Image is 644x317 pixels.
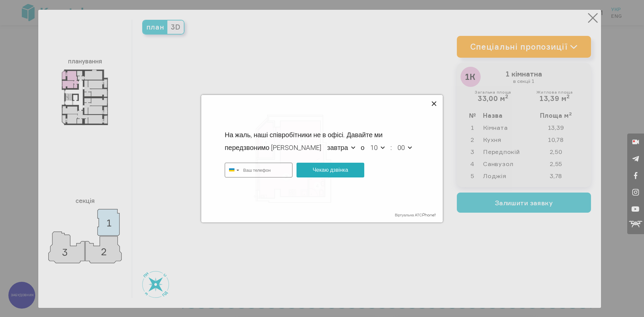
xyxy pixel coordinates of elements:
[297,163,364,177] button: Чекаю дзвінка
[239,163,292,177] input: Ваш телефон
[225,128,419,154] div: На жаль, наші співробітники не в офісі. Давайте ми передзвонимо [PERSON_NAME] о :
[370,144,379,152] span: 10
[397,144,406,152] span: 00
[327,144,349,152] span: зав­тра
[395,213,436,217] a: Віртуальна АТС
[225,163,239,177] span: Україна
